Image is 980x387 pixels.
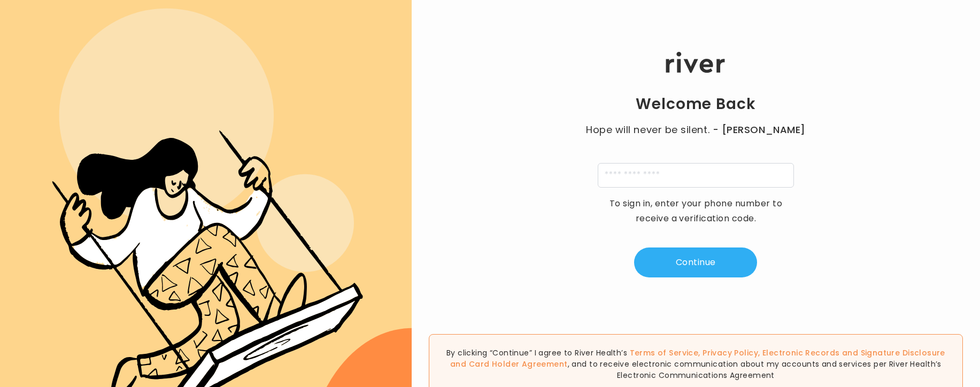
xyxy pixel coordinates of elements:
p: To sign in, enter your phone number to receive a verification code. [602,196,789,226]
a: Terms of Service [630,347,699,358]
h1: Welcome Back [636,95,755,114]
p: Hope will never be silent. [575,122,816,137]
span: - [PERSON_NAME] [713,122,806,137]
button: Continue [634,247,757,277]
span: , and to receive electronic communication about my accounts and services per River Health’s Elect... [568,359,942,381]
span: , , and [450,347,945,369]
a: Electronic Records and Signature Disclosure [762,347,945,358]
a: Card Holder Agreement [469,359,568,369]
a: Privacy Policy [703,347,758,358]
